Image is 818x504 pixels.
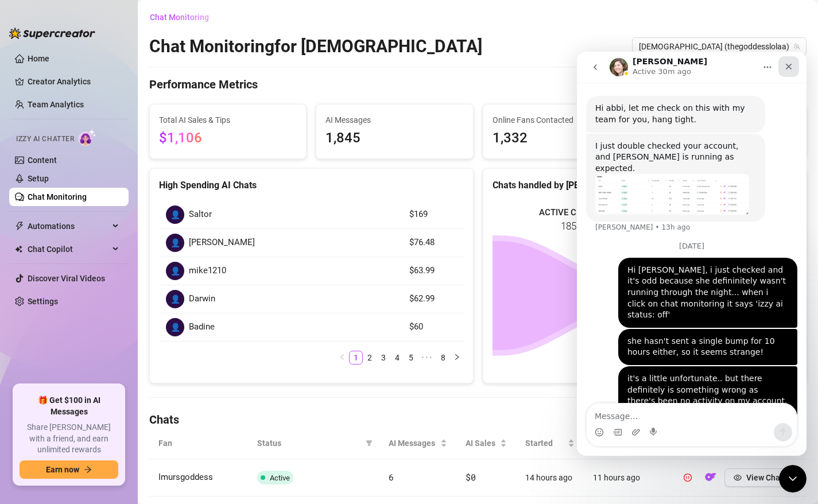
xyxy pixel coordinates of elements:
[584,459,669,497] td: 11 hours ago
[456,428,516,459] th: AI Sales
[404,351,418,365] li: 5
[159,178,464,192] div: High Spending AI Chats
[10,352,220,371] textarea: Message…
[257,437,361,449] span: Status
[389,471,394,483] span: 6
[189,264,226,278] span: mike1210
[450,351,464,365] button: right
[450,351,464,365] li: Next Page
[493,178,797,192] div: Chats handled by [PERSON_NAME]
[166,262,184,280] div: 👤
[18,376,27,385] button: Emoji picker
[325,114,463,126] span: AI Messages
[36,376,45,385] button: Gif picker
[363,351,376,364] a: 2
[270,474,290,482] span: Active
[335,351,349,365] button: left
[325,127,463,149] span: 1,845
[746,473,783,482] span: View Chat
[28,100,84,109] a: Team Analytics
[150,13,209,22] span: Chat Monitoring
[28,217,109,235] span: Automations
[705,471,716,483] img: OF
[51,321,211,389] div: it's a little unfortunate.. but there definitely is something wrong as there's been no activity o...
[46,465,79,474] span: Earn now
[409,264,456,278] article: $63.99
[28,54,49,63] a: Home
[159,114,297,126] span: Total AI Sales & Tips
[437,351,449,364] a: 8
[159,130,202,146] span: $1,106
[793,43,800,50] span: team
[149,8,218,26] button: Chat Monitoring
[149,412,807,428] h4: Chats
[701,468,720,487] button: OF
[724,468,792,487] button: View Chat
[197,371,215,390] button: Send a message…
[418,351,436,365] span: •••
[9,28,95,39] img: logo-BBDzfeDw.svg
[379,428,456,459] th: AI Messages
[339,354,346,360] span: left
[377,351,390,364] a: 3
[701,475,720,484] a: OF
[349,351,363,365] li: 1
[335,351,349,365] li: Previous Page
[84,466,92,474] span: arrow-right
[391,351,404,364] a: 4
[516,428,584,459] th: Started
[409,236,456,250] article: $76.48
[405,351,417,364] a: 5
[189,208,212,222] span: Saltor
[409,320,456,334] article: $60
[639,38,800,55] span: Goddess (thegoddesslolaa)
[366,440,373,447] span: filter
[15,245,22,253] img: Chat Copilot
[516,459,584,497] td: 14 hours ago
[577,52,807,456] iframe: Intercom live chat
[79,129,96,146] img: AI Chatter
[149,428,248,459] th: Fan
[734,474,742,482] span: eye
[493,127,630,149] span: 1,332
[149,76,258,95] h4: Performance Metrics
[28,240,109,258] span: Chat Copilot
[409,208,456,222] article: $169
[73,376,82,385] button: Start recording
[16,134,74,145] span: Izzy AI Chatter
[684,474,692,482] span: pause-circle
[28,72,119,91] a: Creator Analytics
[363,351,377,365] li: 2
[363,435,375,452] span: filter
[20,422,118,456] span: Share [PERSON_NAME] with a friend, and earn unlimited rewards
[493,114,630,126] span: Online Fans Contacted
[41,315,220,396] div: it's a little unfortunate.. but there definitely is something wrong as there's been no activity o...
[55,376,64,385] button: Upload attachment
[166,290,184,308] div: 👤
[525,437,565,449] span: Started
[779,465,807,493] iframe: Intercom live chat
[453,354,460,360] span: right
[28,174,49,183] a: Setup
[189,236,255,250] span: [PERSON_NAME]
[418,351,436,365] li: Next 5 Pages
[28,274,105,283] a: Discover Viral Videos
[436,351,450,365] li: 8
[9,315,220,410] div: abbi says…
